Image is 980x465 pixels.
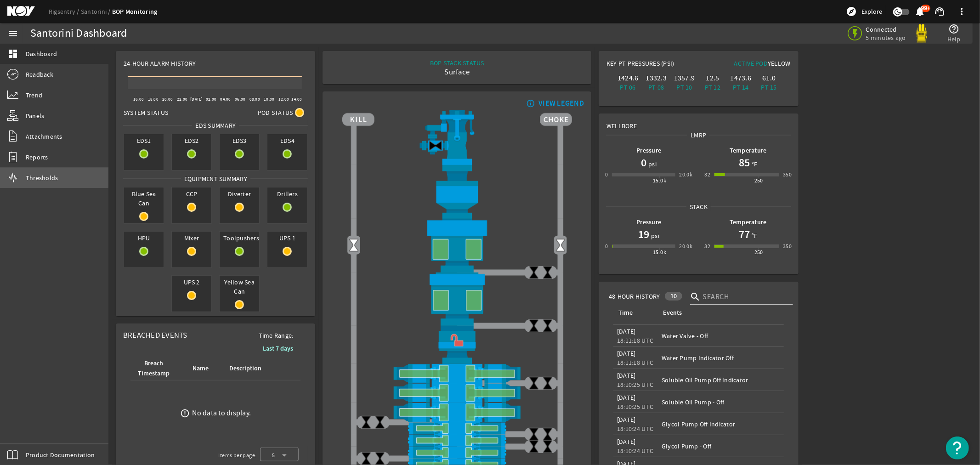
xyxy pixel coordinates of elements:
[220,276,259,298] span: Yellow Sea Can
[267,187,307,200] span: Drillers
[946,437,969,459] button: Open Resource Center
[690,291,701,302] i: search
[220,232,259,244] span: Toolpushers
[644,83,668,92] div: PT-08
[180,408,190,418] mat-icon: error_outline
[373,415,387,429] img: ValveClose.png
[342,364,572,383] img: ShearRamOpen.png
[30,29,127,38] div: Santorini Dashboard
[123,330,187,340] span: Breached Events
[768,59,791,68] span: Yellow
[267,232,307,244] span: UPS 1
[541,376,555,390] img: ValveClose.png
[734,59,768,68] span: Active Pod
[672,83,697,92] div: PT-10
[617,336,653,345] legacy-datetime-component: 18:11:18 UTC
[687,130,709,140] span: LMRP
[638,227,649,242] h1: 19
[641,155,646,170] h1: 0
[342,272,572,325] img: LowerAnnularOpen.png
[278,96,289,102] text: 12:00
[192,121,239,130] span: EDS SUMMARY
[703,291,786,302] input: Search
[783,242,792,251] div: 350
[26,91,42,100] span: Trend
[662,397,780,407] div: Soluble Oil Pump - Off
[229,363,261,374] div: Description
[617,425,653,433] legacy-datetime-component: 18:10:24 UTC
[646,159,657,169] span: psi
[342,326,572,363] img: RiserConnectorUnlock.png
[172,187,211,200] span: CCP
[704,170,710,179] div: 32
[617,403,653,411] legacy-datetime-component: 18:10:25 UTC
[255,340,300,357] button: Last 7 days
[757,83,781,92] div: PT-15
[134,358,180,379] div: Breach Timestamp
[124,59,196,68] span: 24-Hour Alarm History
[26,173,58,182] span: Thresholds
[49,7,81,16] a: Rigsentry
[429,139,442,153] img: Valve2Close.png
[679,170,692,179] div: 20.0k
[136,358,172,379] div: Breach Timestamp
[124,108,168,117] span: System Status
[527,376,541,390] img: ValveClose.png
[342,165,572,218] img: FlexJoint.png
[220,187,259,200] span: Diverter
[951,0,973,23] button: more_vert
[662,375,780,385] div: Soluble Oil Pump Off Indicator
[617,358,653,367] legacy-datetime-component: 18:11:18 UTC
[133,96,144,102] text: 16:00
[264,96,274,102] text: 10:00
[148,96,159,102] text: 18:00
[26,111,45,120] span: Panels
[649,231,659,240] span: psi
[866,25,906,34] span: Connected
[218,451,256,460] div: Items per page:
[527,427,541,441] img: ValveClose.png
[739,155,750,170] h1: 85
[662,442,780,451] div: Glycol Pump - Off
[617,308,651,318] div: Time
[617,327,636,335] legacy-datetime-component: [DATE]
[665,292,683,301] div: 10
[7,48,18,59] mat-icon: dashboard
[783,170,792,179] div: 350
[524,100,535,107] mat-icon: info_outline
[342,403,572,422] img: ShearRamOpen.png
[861,7,882,16] span: Explore
[193,363,209,374] div: Name
[541,266,555,279] img: ValveClose.png
[672,74,697,83] div: 1357.9
[26,153,48,162] span: Reports
[541,440,555,454] img: ValveClose.png
[192,408,251,418] div: No data to display.
[124,187,164,210] span: Blue Sea Can
[846,6,857,17] mat-icon: explore
[177,96,187,102] text: 22:00
[866,34,906,42] span: 5 minutes ago
[729,83,753,92] div: PT-14
[342,434,572,447] img: PipeRamOpen.png
[81,7,112,16] a: Santorini
[554,238,567,252] img: Valve2Open.png
[617,415,636,424] legacy-datetime-component: [DATE]
[347,238,361,252] img: Valve2Open.png
[947,34,961,44] span: Help
[662,353,780,363] div: Water Pump Indicator Off
[750,159,758,169] span: °F
[258,108,293,117] span: Pod Status
[124,232,164,244] span: HPU
[527,319,541,333] img: ValveClose.png
[915,6,926,17] mat-icon: notifications
[663,308,682,318] div: Events
[541,319,555,333] img: ValveClose.png
[757,74,781,83] div: 61.0
[636,146,661,155] b: Pressure
[221,96,231,102] text: 04:00
[342,383,572,403] img: ShearRamOpen.png
[235,96,245,102] text: 06:00
[912,24,931,43] img: Yellowpod.svg
[617,349,636,357] legacy-datetime-component: [DATE]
